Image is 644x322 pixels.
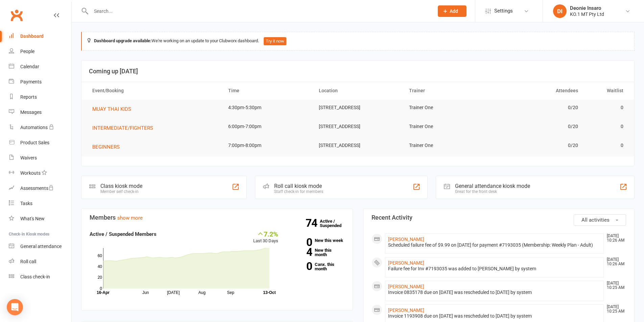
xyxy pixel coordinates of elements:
div: Member self check-in [100,189,142,194]
td: Trainer One [403,138,494,153]
h3: Members [90,214,344,221]
span: Settings [494,3,513,19]
div: KO.1 MT Pty Ltd [570,11,604,17]
a: Roll call [9,254,71,269]
div: Workouts [20,170,41,176]
a: Automations [9,120,71,135]
div: Messages [20,109,42,115]
div: General attendance kiosk mode [455,183,530,189]
td: 0 [584,100,629,116]
td: [STREET_ADDRESS] [313,138,403,153]
time: [DATE] 10:25 AM [603,281,626,290]
div: DI [553,4,567,18]
button: All activities [574,214,626,226]
div: 7.2% [253,230,278,238]
div: People [20,49,34,54]
h3: Coming up [DATE] [89,68,627,75]
td: Trainer One [403,100,494,116]
button: Try it now [264,37,286,45]
div: Class kiosk mode [100,183,142,189]
a: Clubworx [8,7,25,24]
div: Roll call kiosk mode [274,183,323,189]
button: INTERMEDIATE/FIGHTERS [92,124,158,132]
div: Great for the front desk [455,189,530,194]
a: Calendar [9,59,71,74]
td: 0/20 [494,119,584,134]
button: MUAY THAI KIDS [92,105,136,113]
a: Workouts [9,166,71,181]
time: [DATE] 10:26 AM [603,257,626,266]
td: 6:00pm-7:00pm [222,119,313,134]
a: Messages [9,105,71,120]
td: 0/20 [494,100,584,116]
a: [PERSON_NAME] [388,237,424,242]
th: Trainer [403,82,494,99]
th: Waitlist [584,82,629,99]
span: Add [450,8,458,14]
div: Tasks [20,201,32,206]
strong: 0 [288,237,312,247]
td: Trainer One [403,119,494,134]
div: We're working on an update to your Clubworx dashboard. [81,32,635,51]
time: [DATE] 10:25 AM [603,305,626,314]
div: Invoice 1193908 due on [DATE] was rescheduled to [DATE] by system [388,313,601,319]
a: General attendance kiosk mode [9,239,71,254]
th: Time [222,82,313,99]
a: 74Active / Suspended [320,214,350,233]
div: Payments [20,79,42,84]
a: Product Sales [9,135,71,150]
div: Failure fee for Inv #7193035 was added to [PERSON_NAME] by system [388,266,601,272]
div: Class check-in [20,274,50,279]
span: MUAY THAI KIDS [92,106,131,112]
div: Dashboard [20,33,44,39]
a: Reports [9,90,71,105]
a: [PERSON_NAME] [388,307,424,313]
input: Search... [89,6,429,16]
td: [STREET_ADDRESS] [313,100,403,116]
span: INTERMEDIATE/FIGHTERS [92,125,153,131]
td: 4:30pm-5:30pm [222,100,313,116]
td: 0/20 [494,138,584,153]
strong: Active / Suspended Members [90,231,157,237]
a: show more [117,215,143,221]
div: What's New [20,216,45,221]
span: All activities [581,217,610,223]
a: [PERSON_NAME] [388,284,424,289]
div: Scheduled failure fee of $9.99 on [DATE] for payment #7193035 (Membership: Weekly Plan - Adult) [388,242,601,248]
span: BEGINNERS [92,144,120,150]
div: Roll call [20,259,36,264]
div: Open Intercom Messenger [7,299,23,315]
td: 7:00pm-8:00pm [222,138,313,153]
a: 0New this week [288,238,344,243]
th: Location [313,82,403,99]
div: Product Sales [20,140,49,145]
th: Event/Booking [86,82,222,99]
a: Payments [9,74,71,90]
strong: 0 [288,261,312,271]
a: Tasks [9,196,71,211]
strong: 4 [288,247,312,257]
a: Dashboard [9,29,71,44]
a: People [9,44,71,59]
a: Waivers [9,150,71,166]
h3: Recent Activity [372,214,626,221]
th: Attendees [494,82,584,99]
a: 4New this month [288,248,344,257]
a: 0Canx. this month [288,262,344,271]
td: 0 [584,119,629,134]
strong: 74 [306,218,320,228]
button: BEGINNERS [92,143,124,151]
div: Automations [20,125,48,130]
div: Waivers [20,155,37,160]
a: What's New [9,211,71,226]
div: Assessments [20,185,54,191]
div: General attendance [20,244,62,249]
div: Last 30 Days [253,230,278,245]
td: [STREET_ADDRESS] [313,119,403,134]
td: 0 [584,138,629,153]
a: Assessments [9,181,71,196]
div: Deonie Insaro [570,5,604,11]
div: Staff check-in for members [274,189,323,194]
strong: Dashboard upgrade available: [94,38,151,43]
button: Add [438,5,467,17]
